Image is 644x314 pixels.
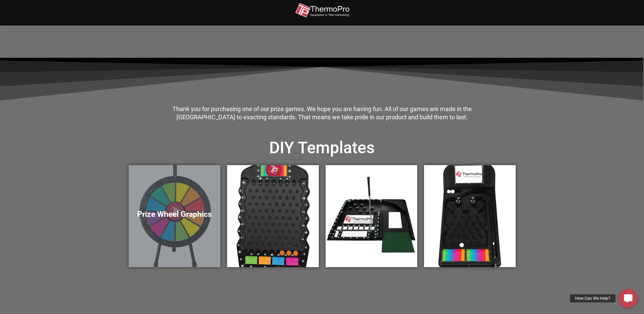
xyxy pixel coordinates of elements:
[129,137,516,158] h2: DIY Templates
[619,289,638,308] a: How Can We Help?
[295,3,349,18] img: thermopro-logo-non-iso
[570,294,615,302] div: How Can We Help?
[167,105,477,122] div: Thank you for purchasing one of our prize games. We hope you are having fun. All of our games are...
[135,210,214,219] h5: Prize Wheel Graphics
[129,165,220,267] a: Prize Wheel Graphics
